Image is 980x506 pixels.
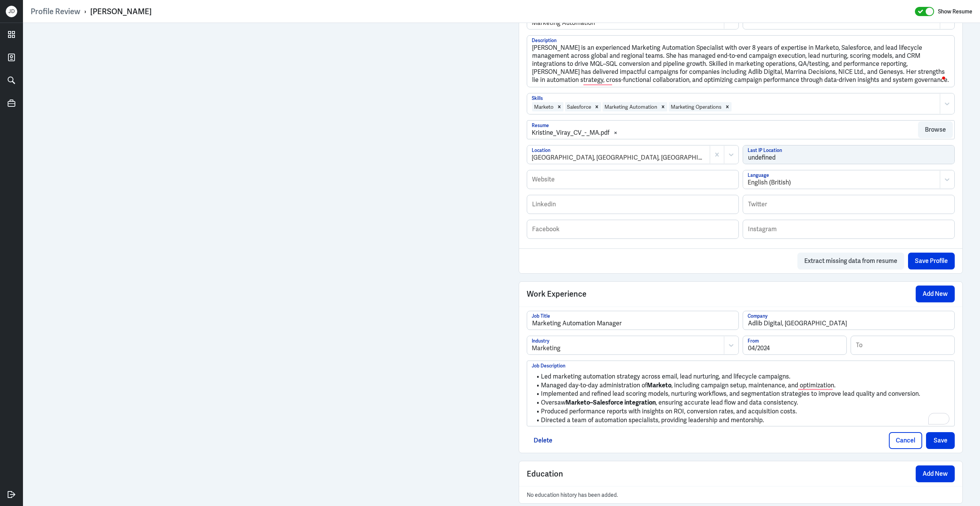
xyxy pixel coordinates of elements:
button: Cancel [889,432,922,449]
li: Implemented and refined lead scoring models, nurturing workflows, and segmentation strategies to ... [532,390,950,398]
div: [PERSON_NAME] [90,7,152,16]
div: Kristine_Viray_CV_-_MA.pdf [532,128,609,137]
div: Remove Marketing Operations [723,102,732,111]
input: Instagram [743,220,954,238]
input: To [851,336,954,354]
div: SalesforceRemove Salesforce [564,101,602,112]
textarea: To enrich screen reader interactions, please activate Accessibility in Grammarly extension settings [527,36,954,87]
input: Last IP Location [743,145,954,164]
div: MarketoRemove Marketo [531,101,564,112]
input: Facebook [527,220,738,238]
button: Add New [916,465,955,482]
button: Browse [918,121,953,138]
div: Marketing Operations [669,102,723,111]
div: Marketing Automation [603,102,659,111]
div: Marketing OperationsRemove Marketing Operations [668,101,732,112]
p: No education history has been added. [527,490,955,499]
button: Extract missing data from resume [797,253,904,269]
input: From [743,336,846,354]
div: To enrich screen reader interactions, please activate Accessibility in Grammarly extension settings [532,369,950,424]
li: Oversaw , ensuring accurate lead flow and data consistency. [532,398,950,407]
p: › [80,7,90,16]
div: Remove Salesforce [593,102,601,111]
strong: Marketo–Salesforce integration [565,398,656,406]
span: Education [527,468,563,480]
li: Managed day-to-day administration of , including campaign setup, maintenance, and optimization. [532,381,950,390]
div: Remove Marketing Automation [659,102,667,111]
li: Produced performance reports with insights on ROI, conversion rates, and acquisition costs. [532,407,950,416]
div: Remove Marketo [555,102,563,111]
label: Show Resume [938,7,972,16]
li: Led marketing automation strategy across email, lead nurturing, and lifecycle campaigns. [532,372,950,381]
button: Save [926,432,955,449]
iframe: To enrich screen reader interactions, please activate Accessibility in Grammarly extension settings [40,31,484,498]
div: Salesforce [565,102,593,111]
div: Marketing AutomationRemove Marketing Automation [602,101,668,112]
div: J D [6,6,17,17]
input: Website [527,170,738,189]
input: Linkedin [527,195,738,214]
span: Work Experience [527,288,586,300]
strong: Marketo [647,381,671,389]
li: Directed a team of automation specialists, providing leadership and mentorship. [532,416,950,425]
input: Twitter [743,195,954,214]
button: Save Profile [908,253,955,269]
button: Add New [916,286,955,302]
input: Job Title [527,311,738,330]
input: Company [743,311,954,330]
a: Profile Review [31,7,80,16]
button: Delete [527,432,559,449]
div: Marketo [532,102,555,111]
